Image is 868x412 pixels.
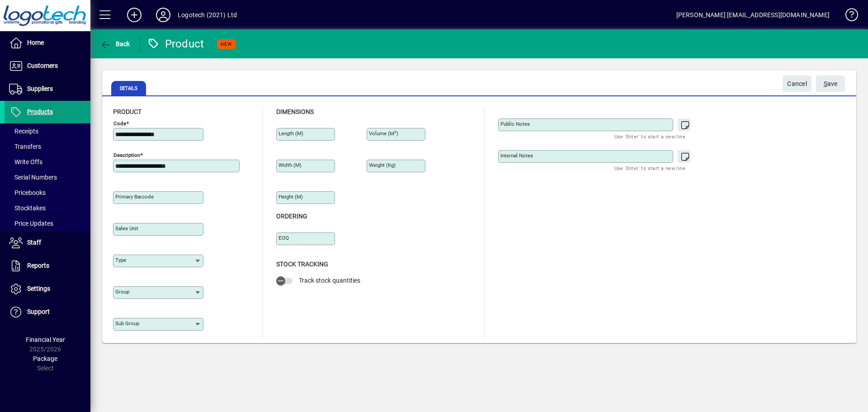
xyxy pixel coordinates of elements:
mat-hint: Use 'Enter' to start a new line [614,163,685,173]
span: Cancel [787,76,807,91]
a: Serial Numbers [5,170,90,185]
a: Stocktakes [5,200,90,216]
mat-label: Public Notes [500,121,530,127]
span: Financial Year [26,336,65,343]
mat-label: Weight (Kg) [369,162,396,168]
a: Staff [5,232,90,254]
a: Transfers [5,139,90,154]
mat-label: Primary barcode [115,194,154,200]
mat-label: Length (m) [278,130,303,137]
span: Suppliers [27,85,53,92]
a: Support [5,301,90,323]
span: Product [113,108,142,115]
mat-label: Sub group [115,320,139,327]
button: Back [98,36,132,52]
a: Customers [5,55,90,77]
a: Reports [5,255,90,277]
button: Add [120,7,149,23]
span: S [824,80,827,87]
a: Write Offs [5,154,90,170]
span: Ordering [276,213,307,220]
span: Pricebooks [9,189,46,196]
mat-label: Group [115,289,129,295]
mat-label: Width (m) [278,162,302,168]
span: Dimensions [276,108,314,115]
mat-label: Description [113,152,140,158]
mat-label: Type [115,257,126,263]
mat-label: Internal Notes [500,152,533,159]
span: Track stock quantities [299,277,360,284]
span: Customers [27,62,58,69]
mat-label: Code [113,120,126,127]
button: Save [816,76,845,92]
span: Reports [27,262,49,269]
span: Settings [27,285,50,292]
mat-label: Sales unit [115,225,138,232]
a: Price Updates [5,216,90,231]
span: Transfers [9,143,41,150]
a: Home [5,32,90,54]
span: Support [27,308,50,315]
mat-label: Volume (m ) [369,130,398,137]
span: Staff [27,239,41,246]
sup: 3 [394,130,396,134]
div: Logotech (2021) Ltd [178,8,237,22]
div: Product [147,37,204,51]
span: Price Updates [9,220,53,227]
button: Profile [149,7,178,23]
span: Stocktakes [9,204,46,212]
span: Home [27,39,44,46]
a: Settings [5,278,90,300]
a: Receipts [5,123,90,139]
a: Suppliers [5,78,90,100]
span: Write Offs [9,158,42,166]
app-page-header-button: Back [90,36,140,52]
a: Pricebooks [5,185,90,200]
span: Package [33,355,57,362]
span: Serial Numbers [9,174,57,181]
mat-label: EOQ [278,235,289,241]
mat-hint: Use 'Enter' to start a new line [614,131,685,142]
span: ave [824,76,838,91]
span: Details [111,81,146,95]
span: Back [100,40,130,47]
span: Receipts [9,128,38,135]
span: NEW [221,41,232,47]
button: Cancel [783,76,811,92]
span: Products [27,108,53,115]
a: Knowledge Base [839,2,857,31]
mat-label: Height (m) [278,194,303,200]
div: [PERSON_NAME] [EMAIL_ADDRESS][DOMAIN_NAME] [676,8,830,22]
span: Stock Tracking [276,260,328,268]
